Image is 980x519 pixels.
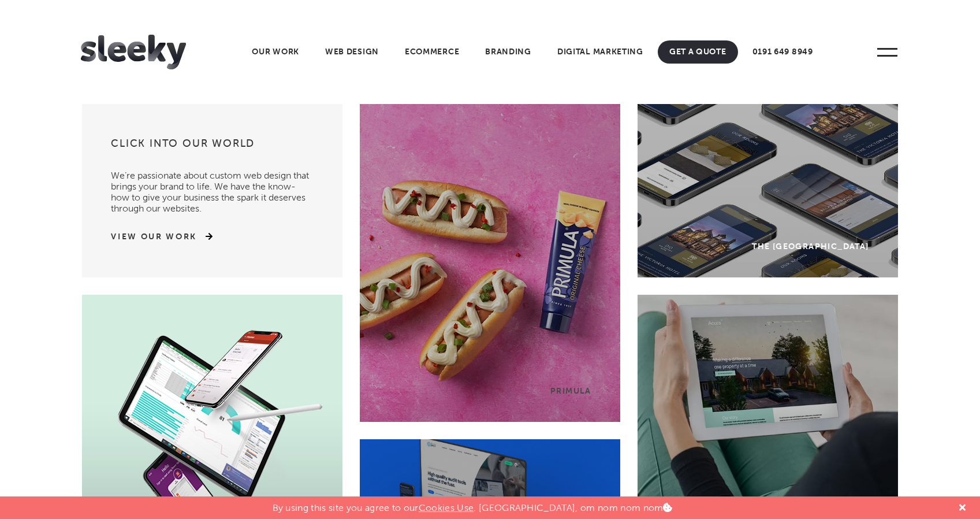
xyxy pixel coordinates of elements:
img: arrow [197,232,213,240]
p: By using this site you agree to our . [GEOGRAPHIC_DATA], om nom nom nom [273,496,673,513]
a: Ecommerce [393,40,471,64]
a: Primula [360,104,620,422]
img: Sleeky Web Design Newcastle [81,35,186,69]
div: Primula [550,386,591,396]
div: The [GEOGRAPHIC_DATA] [752,242,869,251]
p: We’re passionate about custom web design that brings your brand to life. We have the know-how to ... [111,158,314,214]
a: Get A Quote [658,40,738,64]
a: The [GEOGRAPHIC_DATA] [638,104,898,277]
a: View Our Work [111,231,197,243]
a: Digital Marketing [546,40,655,64]
a: 0191 649 8949 [741,40,825,64]
a: Cookies Use [419,502,474,513]
a: Branding [474,40,543,64]
h3: Click into our world [111,136,314,158]
a: Our Work [240,40,311,64]
a: Web Design [314,40,390,64]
